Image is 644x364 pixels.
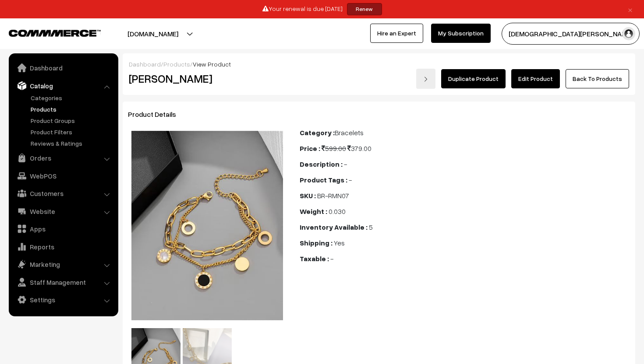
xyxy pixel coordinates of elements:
[11,274,115,290] a: Staff Management
[300,238,333,247] b: Shipping :
[329,207,346,216] span: 0.030
[11,150,115,166] a: Orders
[28,116,115,125] a: Product Groups
[97,23,209,45] button: [DOMAIN_NAME]
[349,175,352,184] span: -
[129,60,161,68] a: Dashboard
[300,191,316,200] b: SKU :
[369,223,373,231] span: 5
[28,93,115,102] a: Categories
[11,256,115,272] a: Marketing
[300,143,630,154] div: 379.00
[344,160,347,168] span: -
[129,59,629,69] div: / /
[11,60,115,76] a: Dashboard
[129,72,287,85] h2: [PERSON_NAME]
[3,3,641,15] div: Your renewal is due [DATE]
[300,207,327,216] b: Weight :
[370,24,423,43] a: Hire an Expert
[300,144,320,153] b: Price :
[9,30,101,36] img: COMMMERCE
[300,175,347,184] b: Product Tags :
[317,191,349,200] span: BR-RMN07
[622,27,635,40] img: user
[128,110,187,119] span: Product Details
[300,254,329,263] b: Taxable :
[624,4,636,14] a: ×
[9,27,85,38] a: COMMMERCE
[300,223,368,231] b: Inventory Available :
[566,69,629,88] a: Back To Products
[131,131,283,321] img: 17569246421927WhatsApp-Image-2025-09-03-at-94338-PM.jpeg
[431,24,491,43] a: My Subscription
[334,238,345,247] span: Yes
[11,78,115,94] a: Catalog
[511,69,560,88] a: Edit Product
[347,3,382,15] a: Renew
[502,23,640,45] button: [DEMOGRAPHIC_DATA][PERSON_NAME]
[11,239,115,255] a: Reports
[11,221,115,237] a: Apps
[193,60,231,68] span: View Product
[11,185,115,201] a: Customers
[441,69,506,88] a: Duplicate Product
[11,292,115,308] a: Settings
[28,105,115,114] a: Products
[330,254,333,263] span: -
[11,168,115,184] a: WebPOS
[11,203,115,219] a: Website
[322,144,346,153] span: 599.00
[28,127,115,136] a: Product Filters
[28,139,115,148] a: Reviews & Ratings
[423,77,428,82] img: right-arrow.png
[300,160,343,168] b: Description :
[300,128,335,137] b: Category :
[163,60,190,68] a: Products
[300,127,630,138] div: Bracelets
